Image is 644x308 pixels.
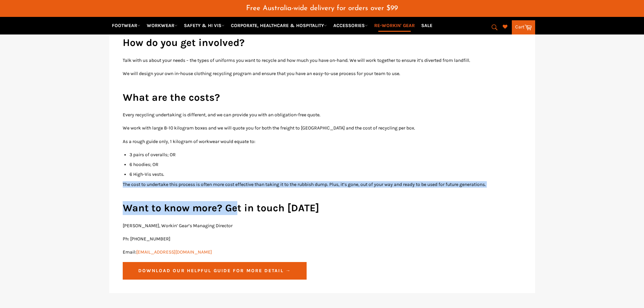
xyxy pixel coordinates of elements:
[419,20,435,31] a: SALE
[123,125,522,131] p: We work with large 8-10 kilogram boxes and we will quote you for both the freight to [GEOGRAPHIC_...
[129,161,522,168] li: 6 hoodies; OR
[144,20,180,31] a: WORKWEAR
[123,91,522,104] h2: What are the costs?
[129,151,522,158] li: 3 pairs of overalls; OR
[372,20,418,31] a: RE-WORKIN' GEAR
[123,70,522,77] p: We will design your own in-house clothing recycling program and ensure that you have an easy-to-u...
[123,249,522,255] p: Email:
[129,171,522,177] li: 6 High-Vis vests.
[246,5,398,12] span: Free Australia-wide delivery for orders over $99
[512,20,535,34] a: Cart
[123,181,522,188] p: The cost to undertake this process is often more cost effective than taking it to the rubbish dum...
[109,20,143,31] a: FOOTWEAR
[123,262,307,279] a: Download our helpful guide for more detail →
[123,201,522,215] h2: Want to know more? Get in touch [DATE]
[331,20,371,31] a: ACCESSORIES
[123,138,522,145] p: As a rough guide only, 1 kilogram of workwear would equate to:
[181,20,227,31] a: SAFETY & HI VIS
[228,20,330,31] a: CORPORATE, HEALTHCARE & HOSPITALITY
[123,57,522,64] p: Talk with us about your needs – the types of uniforms you want to recycle and how much you have o...
[123,36,522,50] h2: How do you get involved?
[136,249,212,255] a: [EMAIL_ADDRESS][DOMAIN_NAME]
[123,112,522,118] p: Every recycling undertaking is different, and we can provide you with an obligation-free quote.
[123,222,522,229] p: [PERSON_NAME], Workin’ Gear’s Managing Director
[123,236,522,242] p: Ph: [PHONE_NUMBER]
